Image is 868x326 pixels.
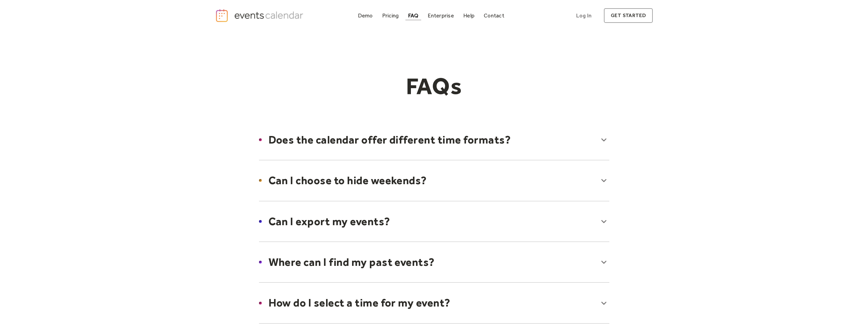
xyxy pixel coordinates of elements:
[303,72,566,100] h1: FAQs
[355,11,376,20] a: Demo
[358,14,373,17] div: Demo
[463,14,475,17] div: Help
[382,14,399,17] div: Pricing
[461,11,477,20] a: Help
[425,11,456,20] a: Enterprise
[215,9,306,23] a: home
[428,14,454,17] div: Enterprise
[408,14,419,17] div: FAQ
[484,14,504,17] div: Contact
[569,8,598,23] a: Log In
[481,11,507,20] a: Contact
[604,8,653,23] a: get started
[379,11,402,20] a: Pricing
[405,11,422,20] a: FAQ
